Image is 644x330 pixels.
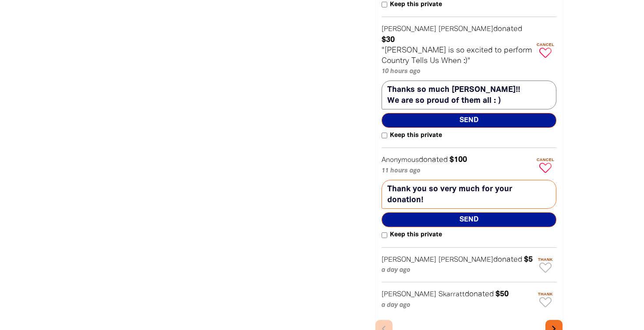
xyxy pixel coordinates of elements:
[534,288,556,311] button: Thank
[465,291,494,298] span: donated
[382,232,387,238] input: Keep this private
[382,81,556,109] textarea: Thanks so much [PERSON_NAME]!! We are so proud of them all : )
[449,156,467,163] em: $100
[382,26,436,32] em: [PERSON_NAME]
[387,230,442,240] span: Keep this private
[382,133,387,138] input: Keep this private
[493,256,522,263] span: donated
[382,130,442,141] label: Keep this private
[382,230,442,240] label: Keep this private
[387,130,442,141] span: Keep this private
[382,157,419,163] em: Anonymous
[382,300,533,311] p: a day ago
[382,166,533,176] p: 11 hours ago
[534,39,556,61] button: Cancel
[382,180,556,209] textarea: Thank you so very much for your donation!
[382,291,436,298] em: [PERSON_NAME]
[493,25,522,32] span: donated
[382,46,533,67] p: "[PERSON_NAME] is so excited to perform Country Tells Us When :)"
[382,257,436,263] em: [PERSON_NAME]
[439,291,465,298] em: Skarratt
[419,156,448,163] span: donated
[534,154,556,176] button: Cancel
[439,26,493,32] em: [PERSON_NAME]
[382,212,556,227] button: Send
[439,257,493,263] em: [PERSON_NAME]
[382,36,395,43] em: $30
[534,254,556,276] button: Thank
[534,292,556,296] span: Thank
[534,257,556,262] span: Thank
[382,265,533,276] p: a day ago
[534,42,556,47] span: Cancel
[495,291,509,298] em: $50
[382,2,387,7] input: Keep this private
[524,256,533,263] em: $5
[382,67,533,77] p: 10 hours ago
[534,158,556,162] span: Cancel
[382,113,556,128] button: Send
